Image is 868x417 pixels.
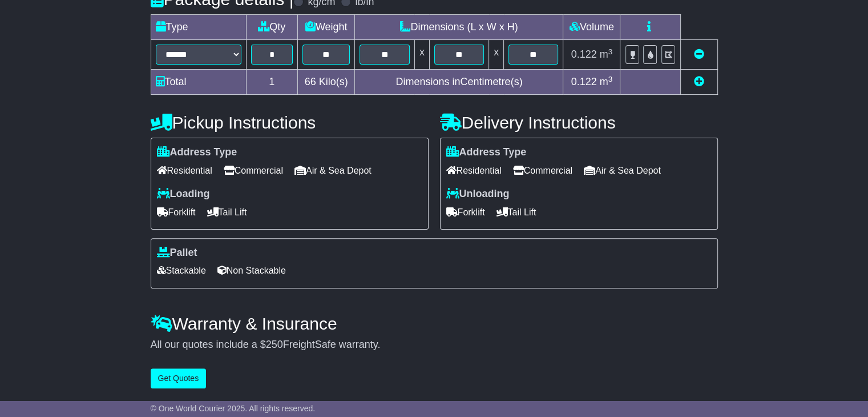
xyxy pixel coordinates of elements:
[600,49,613,60] span: m
[157,203,196,221] span: Forklift
[151,368,207,388] button: Get Quotes
[151,339,718,351] div: All our quotes include a $ FreightSafe warranty.
[513,162,572,179] span: Commercial
[246,70,297,95] td: 1
[571,76,597,87] span: 0.122
[297,15,355,40] td: Weight
[694,76,704,87] a: Add new item
[246,15,297,40] td: Qty
[446,203,485,221] span: Forklift
[608,47,613,56] sup: 3
[446,188,510,201] label: Unloading
[157,262,206,279] span: Stackable
[157,247,197,259] label: Pallet
[151,70,246,95] td: Total
[496,203,536,221] span: Tail Lift
[151,113,429,132] h4: Pickup Instructions
[600,76,613,87] span: m
[446,162,502,179] span: Residential
[207,203,247,221] span: Tail Lift
[266,339,283,350] span: 250
[224,162,283,179] span: Commercial
[157,188,210,201] label: Loading
[563,15,620,40] td: Volume
[305,76,316,87] span: 66
[151,314,718,333] h4: Warranty & Insurance
[414,40,429,70] td: x
[151,15,246,40] td: Type
[440,113,718,132] h4: Delivery Instructions
[584,162,661,179] span: Air & Sea Depot
[694,49,704,60] a: Remove this item
[157,162,212,179] span: Residential
[157,146,237,159] label: Address Type
[355,15,563,40] td: Dimensions (L x W x H)
[217,262,286,279] span: Non Stackable
[489,40,504,70] td: x
[571,49,597,60] span: 0.122
[355,70,563,95] td: Dimensions in Centimetre(s)
[297,70,355,95] td: Kilo(s)
[608,75,613,83] sup: 3
[294,162,372,179] span: Air & Sea Depot
[446,146,527,159] label: Address Type
[151,404,316,413] span: © One World Courier 2025. All rights reserved.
